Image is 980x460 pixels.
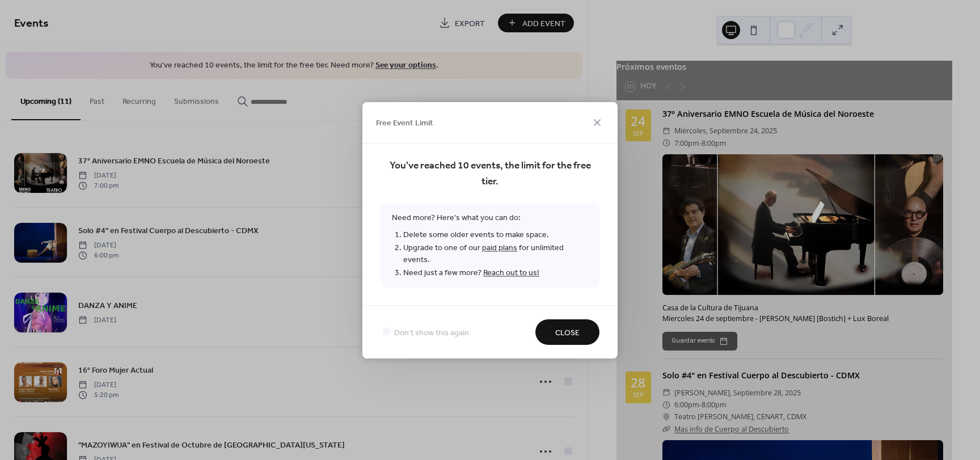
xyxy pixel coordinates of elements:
[403,228,588,241] li: Delete some older events to make space.
[381,158,599,189] span: You've reached 10 events, the limit for the free tier.
[394,327,469,339] span: Don't show this again
[381,203,599,288] span: Need more? Here's what you can do:
[403,266,588,279] li: Need just a few more?
[535,319,599,345] button: Close
[483,265,539,280] a: Reach out to us!
[376,117,433,129] span: Free Event Limit
[555,327,580,339] span: Close
[403,241,588,266] li: Upgrade to one of our for unlimited events.
[482,240,517,255] a: paid plans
